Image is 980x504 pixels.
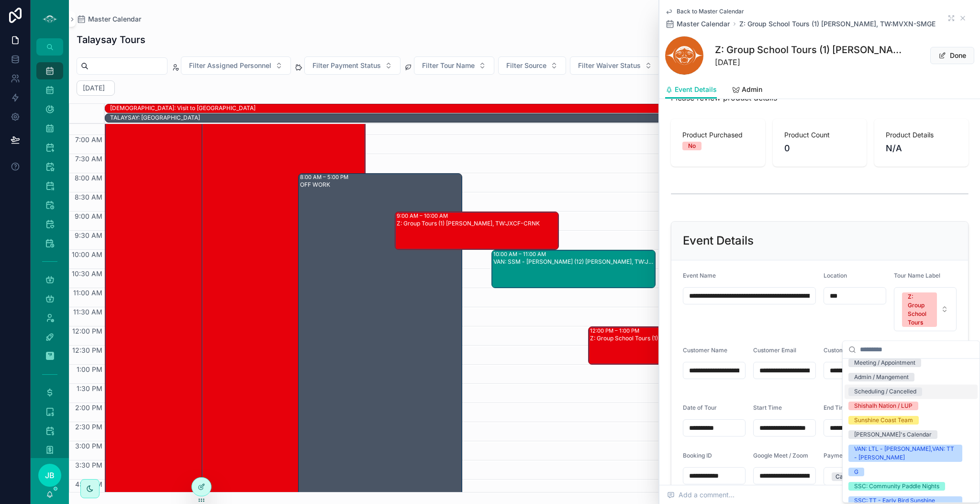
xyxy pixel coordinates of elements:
[110,114,969,122] div: TALAYSAY: [GEOGRAPHIC_DATA]
[683,404,717,411] span: Date of Tour
[682,130,754,140] span: Product Purchased
[742,85,762,94] span: Admin
[70,346,105,354] span: 12:30 PM
[72,212,105,220] span: 9:00 AM
[71,308,105,316] span: 11:30 AM
[739,19,935,29] a: Z: Group School Tours (1) [PERSON_NAME], TW:MVXN-SMGE
[753,452,808,459] span: Google Meet / Zoom
[110,104,969,112] div: [DEMOGRAPHIC_DATA]: Visit to [GEOGRAPHIC_DATA]
[665,8,744,15] a: Back to Master Calendar
[493,250,655,258] div: 10:00 AM – 11:00 AM
[732,81,762,100] a: Admin
[824,452,867,459] span: Payment Status
[300,181,461,189] div: OFF WORK
[110,104,969,112] div: SHAE: Visit to Japan
[73,461,105,469] span: 3:30 PM
[824,272,847,279] span: Location
[683,233,754,248] h2: Event Details
[894,272,940,279] span: Tour Name Label
[854,416,913,425] div: Sunshine Coast Team
[894,287,957,331] button: Select Button
[675,85,717,94] span: Event Details
[493,258,655,266] div: VAN: SSM - [PERSON_NAME] (12) [PERSON_NAME], TW:JGZX-RAIH
[72,231,105,239] span: 9:30 AM
[77,33,145,46] h1: Talaysay Tours
[42,11,57,27] img: App logo
[73,442,105,450] span: 3:00 PM
[590,327,751,335] div: 12:00 PM – 1:00 PM
[578,61,641,70] span: Filter Waiver Status
[77,14,141,24] a: Master Calendar
[854,468,858,476] div: G
[506,61,546,70] span: Filter Source
[88,14,141,24] span: Master Calendar
[589,327,752,364] div: 12:00 PM – 1:00 PMZ: Group School Tours (1) [PERSON_NAME], TW:MVXN-SMGE
[784,130,856,140] span: Product Count
[886,142,957,155] span: N/A
[854,482,939,491] div: SSC: Community Paddle Nights
[683,272,716,279] span: Event Name
[908,292,931,327] div: Z: Group School Tours
[886,130,957,140] span: Product Details
[835,472,863,481] div: Cancelled
[31,56,69,458] div: scrollable content
[784,142,856,155] span: 0
[492,250,655,288] div: 10:00 AM – 11:00 AMVAN: SSM - [PERSON_NAME] (12) [PERSON_NAME], TW:JGZX-RAIH
[45,470,55,481] span: JB
[395,212,558,249] div: 9:00 AM – 10:00 AMZ: Group Tours (1) [PERSON_NAME], TW:JXCF-CRNK
[590,335,751,342] div: Z: Group School Tours (1) [PERSON_NAME], TW:MVXN-SMGE
[854,430,932,439] div: [PERSON_NAME]'s Calendar
[854,445,957,462] div: VAN: LTL - [PERSON_NAME],VAN: TT - [PERSON_NAME]
[73,423,105,431] span: 2:30 PM
[677,8,744,15] span: Back to Master Calendar
[753,347,796,354] span: Customer Email
[73,155,105,163] span: 7:30 AM
[74,384,105,392] span: 1:30 PM
[189,61,271,70] span: Filter Assigned Personnel
[304,56,401,75] button: Select Button
[824,467,886,485] button: Select Button
[715,43,902,56] h1: Z: Group School Tours (1) [PERSON_NAME], TW:MVXN-SMGE
[667,490,735,500] span: Add a comment...
[72,174,105,182] span: 8:00 AM
[71,289,105,297] span: 11:00 AM
[74,365,105,373] span: 1:00 PM
[665,81,717,99] a: Event Details
[683,452,712,459] span: Booking ID
[73,403,105,412] span: 2:00 PM
[70,327,105,335] span: 12:00 PM
[854,373,909,381] div: Admin / Mangement
[397,220,558,227] div: Z: Group Tours (1) [PERSON_NAME], TW:JXCF-CRNK
[570,56,660,75] button: Select Button
[414,56,494,75] button: Select Button
[824,347,869,354] span: Customer Phone
[498,56,566,75] button: Select Button
[854,358,915,367] div: Meeting / Appointment
[930,47,974,64] button: Done
[422,61,475,70] span: Filter Tour Name
[753,404,782,411] span: Start Time
[73,480,105,488] span: 4:00 PM
[312,61,381,70] span: Filter Payment Status
[72,193,105,201] span: 8:30 AM
[665,19,730,29] a: Master Calendar
[73,135,105,144] span: 7:00 AM
[843,358,980,502] div: Suggestions
[677,19,730,29] span: Master Calendar
[69,250,105,258] span: 10:00 AM
[69,269,105,278] span: 10:30 AM
[715,56,902,68] span: [DATE]
[110,113,969,122] div: TALAYSAY: Japan
[683,347,727,354] span: Customer Name
[854,387,916,396] div: Scheduling / Cancelled
[688,142,696,150] div: No
[854,402,913,410] div: Shishalh Nation / LUP
[397,212,558,220] div: 9:00 AM – 10:00 AM
[300,173,461,181] div: 8:00 AM – 5:00 PM
[83,83,105,93] h2: [DATE]
[181,56,291,75] button: Select Button
[824,404,849,411] span: End Time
